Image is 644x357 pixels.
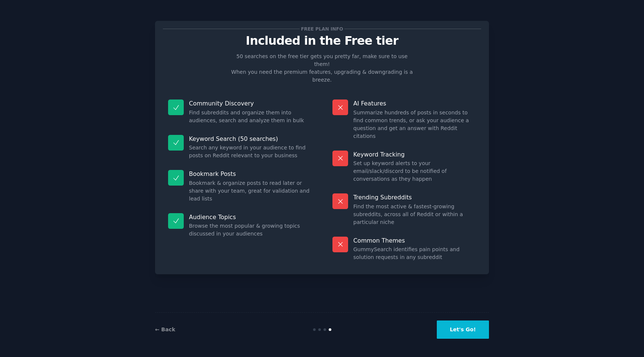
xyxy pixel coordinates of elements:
dd: Set up keyword alerts to your email/slack/discord to be notified of conversations as they happen [353,159,476,183]
p: Keyword Search (50 searches) [189,135,312,143]
p: Audience Topics [189,213,312,221]
dd: Summarize hundreds of posts in seconds to find common trends, or ask your audience a question and... [353,109,476,140]
span: Free plan info [300,25,344,33]
p: Bookmark Posts [189,170,312,178]
p: Included in the Free tier [163,34,481,47]
dd: Search any keyword in your audience to find posts on Reddit relevant to your business [189,144,312,159]
dd: Find subreddits and organize them into audiences, search and analyze them in bulk [189,109,312,124]
p: Trending Subreddits [353,193,476,201]
p: 50 searches on the free tier gets you pretty far, make sure to use them! When you need the premiu... [228,53,416,84]
a: ← Back [155,326,175,332]
dd: Find the most active & fastest-growing subreddits, across all of Reddit or within a particular niche [353,203,476,226]
p: Community Discovery [189,99,312,107]
dd: Browse the most popular & growing topics discussed in your audiences [189,222,312,238]
dd: Bookmark & organize posts to read later or share with your team, great for validation and lead lists [189,179,312,203]
p: Keyword Tracking [353,151,476,158]
button: Let's Go! [437,320,489,339]
p: AI Features [353,99,476,107]
dd: GummySearch identifies pain points and solution requests in any subreddit [353,246,476,261]
p: Common Themes [353,237,476,244]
